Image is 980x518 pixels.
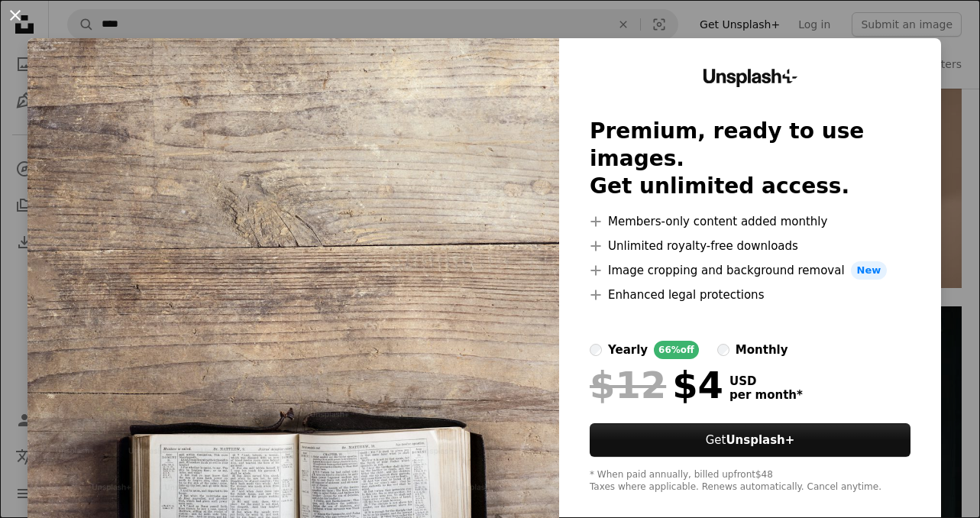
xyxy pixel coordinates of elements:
div: 66% off [654,341,699,359]
div: $4 [590,365,723,405]
div: yearly [608,341,648,359]
input: monthly [717,344,729,356]
li: Enhanced legal protections [590,286,910,304]
span: $12 [590,365,666,405]
span: USD [729,374,803,388]
li: Image cropping and background removal [590,261,910,280]
button: GetUnsplash+ [590,423,910,457]
div: * When paid annually, billed upfront $48 Taxes where applicable. Renews automatically. Cancel any... [590,469,910,494]
div: monthly [736,341,788,359]
strong: Unsplash+ [726,433,794,447]
li: Unlimited royalty-free downloads [590,237,910,255]
li: Members-only content added monthly [590,212,910,231]
span: New [851,261,888,280]
h2: Premium, ready to use images. Get unlimited access. [590,118,910,200]
input: yearly66%off [590,344,602,356]
span: per month * [729,388,803,402]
